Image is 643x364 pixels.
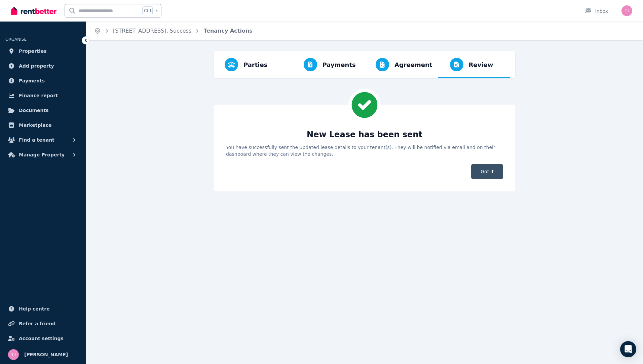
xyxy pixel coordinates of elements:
[19,320,55,328] span: Refer a friend
[5,37,27,42] span: ORGANISE
[5,104,80,117] a: Documents
[113,28,191,34] a: [STREET_ADDRESS], Success
[5,302,80,316] a: Help centre
[19,62,54,70] span: Add property
[19,305,50,313] span: Help centre
[203,28,253,34] a: Tenancy Actions
[11,6,56,16] img: RentBetter
[142,6,153,15] span: Ctrl
[307,129,422,140] h3: New Lease has been sent
[226,144,503,157] p: You have successfully sent the updated lease details to your tenant(s). They will be notified via...
[8,349,19,360] img: Tim Jackson
[19,334,64,342] span: Account settings
[19,106,49,114] span: Documents
[214,51,515,78] nav: Progress
[620,341,636,357] div: Open Intercom Messenger
[584,8,608,14] div: Inbox
[5,89,80,102] a: Finance report
[5,59,80,73] a: Add property
[19,151,65,159] span: Manage Property
[5,118,80,132] a: Marketplace
[471,164,503,179] span: Got it
[5,44,80,58] a: Properties
[19,121,51,129] span: Marketplace
[86,22,261,40] nav: Breadcrumb
[155,8,158,13] span: k
[19,47,47,55] span: Properties
[5,74,80,87] a: Payments
[24,351,68,359] span: [PERSON_NAME]
[19,92,58,100] span: Finance report
[5,332,80,345] a: Account settings
[5,317,80,330] a: Refer a friend
[19,77,45,85] span: Payments
[5,133,80,147] button: Find a tenant
[621,5,632,16] img: Tim Jackson
[5,148,80,161] button: Manage Property
[19,136,54,144] span: Find a tenant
